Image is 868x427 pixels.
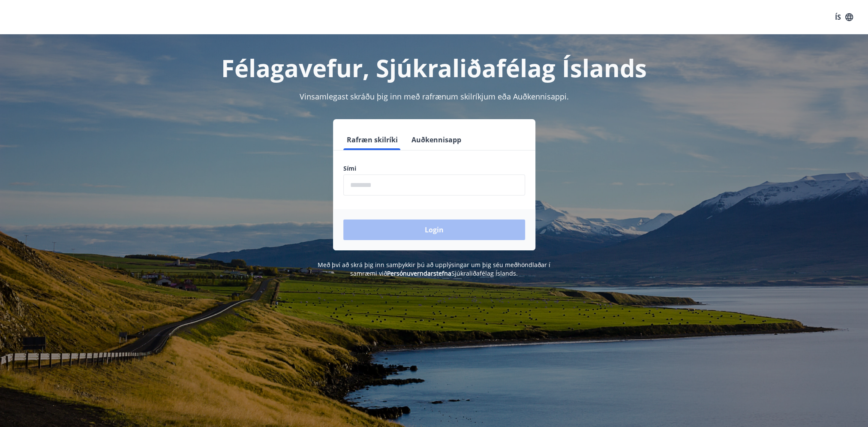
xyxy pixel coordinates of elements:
button: ÍS [830,9,858,25]
button: Auðkennisapp [408,129,465,150]
a: Persónuverndarstefna [387,269,451,277]
span: Með því að skrá þig inn samþykkir þú að upplýsingar um þig séu meðhöndlaðar í samræmi við Sjúkral... [318,261,550,277]
button: Rafræn skilríki [343,129,401,150]
h1: Félagavefur, Sjúkraliðafélag Íslands [136,51,733,84]
span: Vinsamlegast skráðu þig inn með rafrænum skilríkjum eða Auðkennisappi. [300,91,569,102]
label: Sími [343,164,525,173]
